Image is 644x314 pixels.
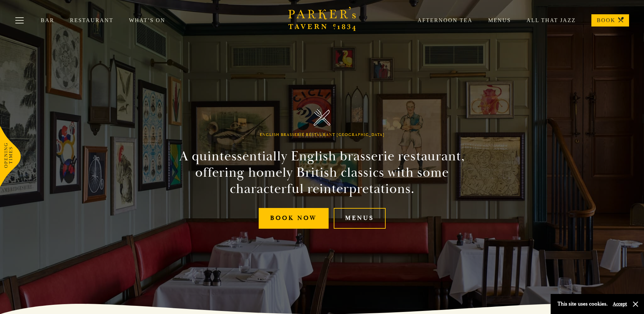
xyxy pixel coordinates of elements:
p: This site uses cookies. [557,299,608,309]
h2: A quintessentially English brasserie restaurant, offering homely British classics with some chara... [167,148,477,197]
button: Close and accept [632,301,639,308]
img: Parker's Tavern Brasserie Cambridge [314,109,330,126]
h1: English Brasserie Restaurant [GEOGRAPHIC_DATA] [260,133,385,137]
a: Book Now [259,208,329,229]
button: Accept [613,301,627,307]
a: Menus [334,208,386,229]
